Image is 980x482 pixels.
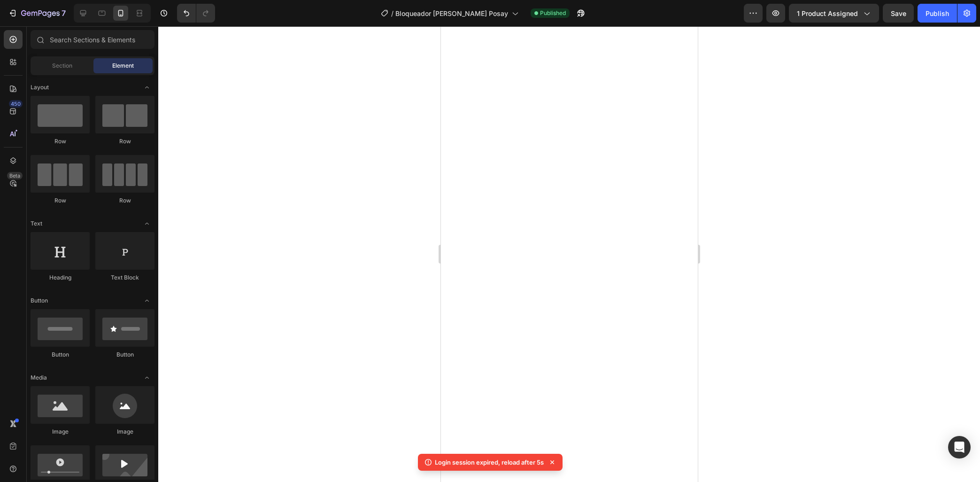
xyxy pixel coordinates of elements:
[95,196,154,205] div: Row
[95,137,154,146] div: Row
[139,370,154,385] span: Toggle open
[95,350,154,359] div: Button
[62,8,66,19] p: 7
[139,80,154,95] span: Toggle open
[31,350,90,359] div: Button
[95,273,154,282] div: Text Block
[395,8,508,18] span: Bloqueador [PERSON_NAME] Posay
[918,4,957,23] button: Publish
[139,293,154,308] span: Toggle open
[4,4,70,23] button: 7
[31,83,49,92] span: Layout
[31,196,90,205] div: Row
[52,62,72,70] span: Section
[95,428,154,436] div: Image
[177,4,215,23] div: Undo/Redo
[139,216,154,231] span: Toggle open
[9,100,23,108] div: 450
[926,8,949,18] div: Publish
[31,273,90,282] div: Heading
[391,8,394,18] span: /
[441,26,698,482] iframe: Design area
[883,4,914,23] button: Save
[435,458,544,467] p: Login session expired, reload after 5s
[31,219,42,228] span: Text
[789,4,879,23] button: 1 product assigned
[31,296,48,305] span: Button
[948,436,971,459] div: Open Intercom Messenger
[31,30,154,49] input: Search Sections & Elements
[891,9,906,17] span: Save
[540,9,566,17] span: Published
[7,172,23,179] div: Beta
[31,137,90,146] div: Row
[31,428,90,436] div: Image
[112,62,134,70] span: Element
[797,8,858,18] span: 1 product assigned
[31,373,47,382] span: Media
